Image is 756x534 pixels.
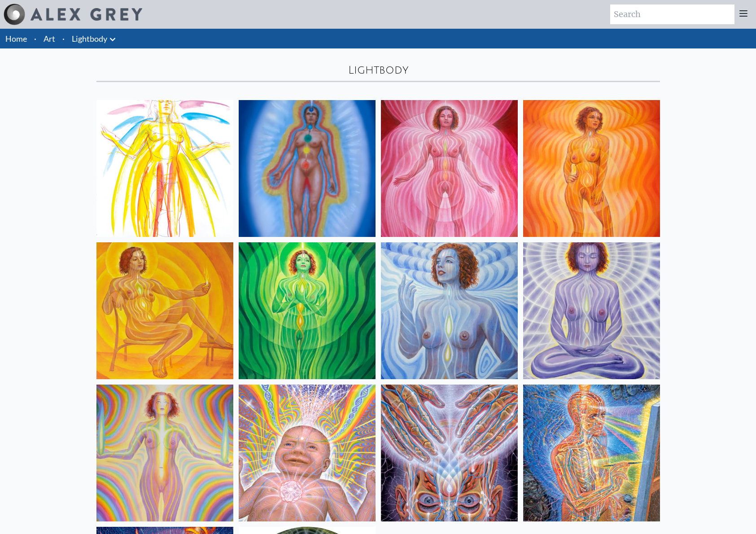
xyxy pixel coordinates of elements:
a: Home [5,34,27,44]
div: Lightbody [96,63,660,77]
a: Lightbody [72,32,107,45]
img: Lightbody 2, 2021 [523,100,660,237]
li: · [59,29,68,48]
img: Lightbody 7, 2021 [96,385,233,521]
input: Search [610,4,734,24]
li: · [31,29,40,48]
img: Lightbody 4, 2021 [239,242,376,379]
img: Lightbody 1, 2021 [381,100,518,237]
img: Human Energy Field Panel I [239,100,376,237]
a: Art [44,32,55,45]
